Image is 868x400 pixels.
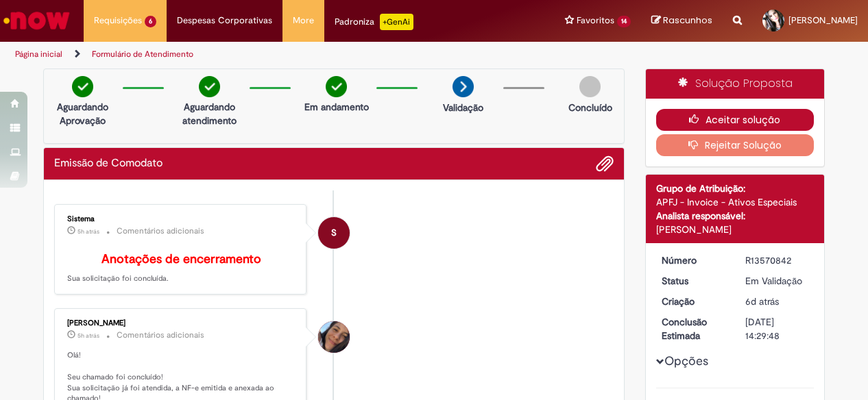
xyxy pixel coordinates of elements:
[15,49,62,60] a: Página inicial
[656,195,815,209] div: APFJ - Invoice - Ativos Especiais
[54,158,162,170] h2: Emissão de Comodato Histórico de tíquete
[745,295,779,308] time: 26/09/2025 14:29:44
[656,182,815,195] div: Grupo de Atribuição:
[67,319,296,327] div: [PERSON_NAME]
[49,100,116,127] p: Aguardando Aprovação
[318,217,350,249] div: System
[77,227,99,236] span: 5h atrás
[1,7,72,34] img: ServiceNow
[77,332,99,340] span: 5h atrás
[199,76,220,97] img: check-circle-green.png
[177,14,272,27] span: Despesas Corporativas
[656,109,815,131] button: Aceitar solução
[453,76,474,97] img: arrow-next.png
[117,329,204,341] small: Comentários adicionais
[617,16,631,27] span: 14
[656,223,815,236] div: [PERSON_NAME]
[651,14,712,27] a: Rascunhos
[568,101,612,114] p: Concluído
[117,225,204,237] small: Comentários adicionais
[577,14,614,27] span: Favoritos
[646,69,825,99] div: Solução Proposta
[101,251,261,267] b: Anotações de encerramento
[10,42,568,67] ul: Trilhas de página
[67,253,296,284] p: Sua solicitação foi concluída.
[77,227,99,236] time: 01/10/2025 10:51:17
[579,76,601,97] img: img-circle-grey.png
[651,295,736,308] dt: Criação
[745,295,779,308] span: 6d atrás
[656,134,815,156] button: Rejeitar Solução
[318,321,350,353] div: Lívia Rovaron Oliveira Faria
[656,209,815,223] div: Analista responsável:
[663,14,712,27] span: Rascunhos
[335,14,413,30] div: Padroniza
[94,14,142,27] span: Requisições
[788,14,858,26] span: [PERSON_NAME]
[293,14,314,27] span: More
[304,100,369,114] p: Em andamento
[745,315,809,342] div: [DATE] 14:29:48
[745,295,809,308] div: 26/09/2025 14:29:44
[92,49,193,60] a: Formulário de Atendimento
[745,253,809,267] div: R13570842
[67,215,296,223] div: Sistema
[596,155,614,173] button: Adicionar anexos
[651,253,736,267] dt: Número
[331,216,337,249] span: S
[326,76,347,97] img: check-circle-green.png
[72,76,93,97] img: check-circle-green.png
[380,14,413,30] p: +GenAi
[443,101,483,114] p: Validação
[651,274,736,288] dt: Status
[745,274,809,288] div: Em Validação
[176,100,243,127] p: Aguardando atendimento
[145,16,156,27] span: 6
[651,315,736,342] dt: Conclusão Estimada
